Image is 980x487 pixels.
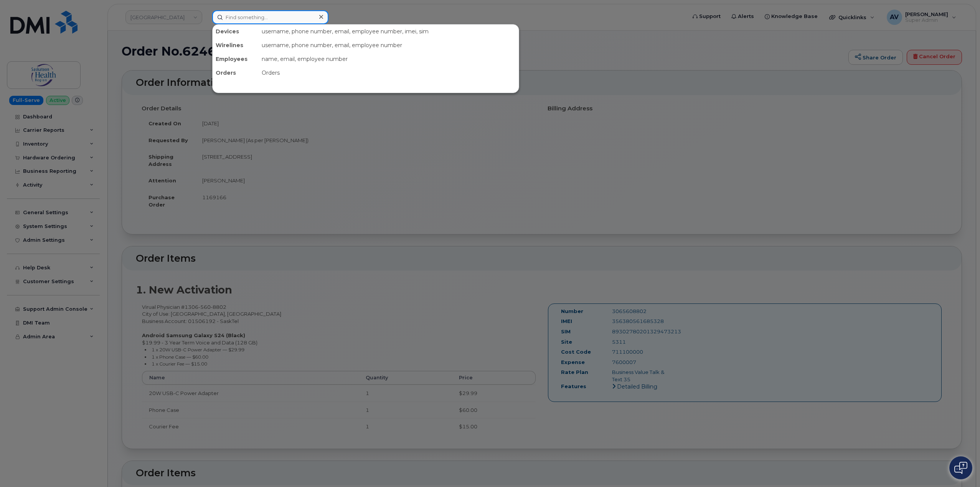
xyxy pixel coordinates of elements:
[213,38,259,52] div: Wirelines
[259,52,519,66] div: name, email, employee number
[259,38,519,52] div: username, phone number, email, employee number
[213,25,259,38] div: Devices
[259,66,519,80] div: Orders
[213,66,259,80] div: Orders
[954,462,967,474] img: Open chat
[213,52,259,66] div: Employees
[259,25,519,38] div: username, phone number, email, employee number, imei, sim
